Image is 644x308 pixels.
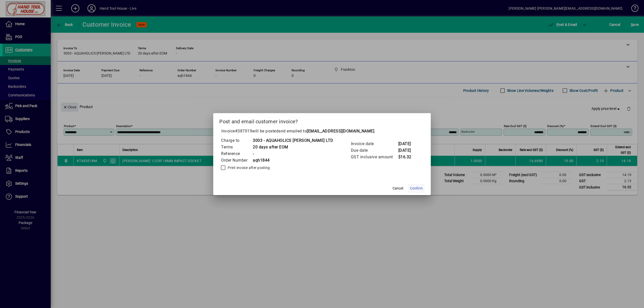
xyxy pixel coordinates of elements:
[398,141,418,147] td: [DATE]
[253,144,333,150] td: 20 days after EOM
[351,141,398,147] td: Invoice date
[351,154,398,160] td: GST inclusive amount
[227,165,270,170] label: Print invoice after posting
[221,150,253,157] td: Reference
[351,147,398,154] td: Due date
[253,157,333,164] td: aqh1844
[398,147,418,154] td: [DATE]
[221,157,253,164] td: Order Number
[278,129,374,133] span: and emailed to
[221,144,253,150] td: Terms
[390,184,406,193] button: Cancel
[392,186,403,191] span: Cancel
[219,128,425,134] p: Invoice will be posted .
[253,150,333,157] td: -
[253,137,333,144] td: 3003 - AQUAHOLICS [PERSON_NAME] LTD
[307,129,374,133] b: [EMAIL_ADDRESS][DOMAIN_NAME]
[213,113,431,128] h2: Post and email customer invoice?
[398,154,418,160] td: $16.32
[235,129,252,133] span: #387019
[221,137,253,144] td: Charge to
[408,184,425,193] button: Confirm
[410,186,423,191] span: Confirm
